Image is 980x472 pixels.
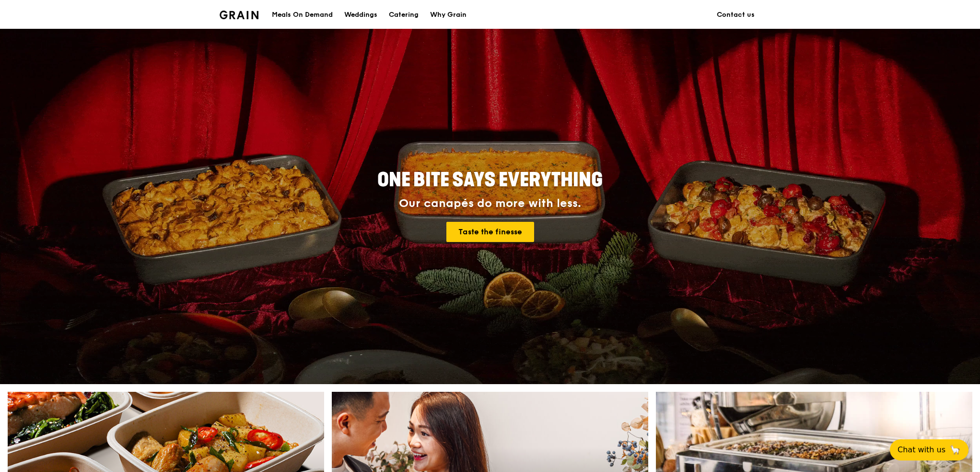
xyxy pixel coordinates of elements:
[949,444,961,456] span: 🦙
[890,439,968,460] button: Chat with us🦙
[430,0,467,29] div: Why Grain
[220,11,258,19] img: Grain
[344,0,377,29] div: Weddings
[711,0,760,29] a: Contact us
[898,444,945,456] span: Chat with us
[389,0,419,29] div: Catering
[377,169,603,192] span: ONE BITE SAYS EVERYTHING
[383,0,424,29] a: Catering
[446,222,534,242] a: Taste the finesse
[272,0,333,29] div: Meals On Demand
[338,0,383,29] a: Weddings
[424,0,472,29] a: Why Grain
[317,197,663,210] div: Our canapés do more with less.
